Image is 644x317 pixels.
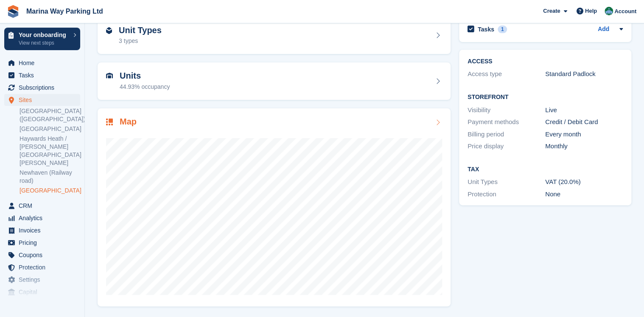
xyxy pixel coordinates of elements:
[120,71,170,81] h2: Units
[605,7,613,15] img: Paul Lewis
[545,142,623,151] div: Monthly
[20,187,80,195] a: [GEOGRAPHIC_DATA]
[120,117,137,127] h2: Map
[4,94,80,106] a: menu
[468,166,623,173] h2: Tax
[4,274,80,286] a: menu
[4,286,80,298] a: menu
[585,7,597,15] span: Help
[468,105,545,115] div: Visibility
[106,73,113,79] img: unit-icn-7be61d7bf1b0ce9d3e12c5938cc71ed9869f7b940bace4675aadf7bd6d80202e.svg
[98,62,451,100] a: Units 44.93% occupancy
[19,32,69,38] p: Your onboarding
[545,105,623,115] div: Live
[4,82,80,93] a: menu
[106,27,112,34] img: unit-type-icn-2b2737a686de81e16bb02015468b77c625bbabd49415b5ef34ead5e3b44a266d.svg
[19,200,70,212] span: CRM
[545,190,623,199] div: None
[468,69,545,79] div: Access type
[19,286,70,298] span: Capital
[598,25,609,34] a: Add
[468,190,545,199] div: Protection
[98,17,451,54] a: Unit Types 3 types
[545,177,623,187] div: VAT (20.0%)
[468,117,545,127] div: Payment methods
[19,82,70,93] span: Subscriptions
[468,177,545,187] div: Unit Types
[19,69,70,81] span: Tasks
[4,212,80,224] a: menu
[4,249,80,261] a: menu
[19,249,70,261] span: Coupons
[19,212,70,224] span: Analytics
[98,108,451,307] a: Map
[119,25,162,35] h2: Unit Types
[468,58,623,65] h2: ACCESS
[468,130,545,139] div: Billing period
[478,25,494,33] h2: Tasks
[19,237,70,249] span: Pricing
[19,261,70,273] span: Protection
[20,125,80,133] a: [GEOGRAPHIC_DATA]
[19,274,70,286] span: Settings
[4,200,80,212] a: menu
[106,119,113,125] img: map-icn-33ee37083ee616e46c38cad1a60f524a97daa1e2b2c8c0bc3eb3415660979fc1.svg
[545,117,623,127] div: Credit / Debit Card
[20,169,80,185] a: Newhaven (Railway road)
[468,94,623,101] h2: Storefront
[20,135,80,167] a: Haywards Heath / [PERSON_NAME][GEOGRAPHIC_DATA][PERSON_NAME]
[19,224,70,236] span: Invoices
[4,261,80,273] a: menu
[19,57,70,69] span: Home
[23,4,106,18] a: Marina Way Parking Ltd
[20,107,80,123] a: [GEOGRAPHIC_DATA] ([GEOGRAPHIC_DATA])
[19,39,69,47] p: View next steps
[4,69,80,81] a: menu
[545,69,623,79] div: Standard Padlock
[614,7,636,16] span: Account
[498,25,507,33] div: 1
[4,237,80,249] a: menu
[4,28,80,50] a: Your onboarding View next steps
[4,224,80,236] a: menu
[468,142,545,151] div: Price display
[19,94,70,106] span: Sites
[120,82,170,91] div: 44.93% occupancy
[7,5,20,18] img: stora-icon-8386f47178a22dfd0bd8f6a31ec36ba5ce8667c1dd55bd0f319d3a0aa187defe.svg
[543,7,560,15] span: Create
[4,57,80,69] a: menu
[545,130,623,139] div: Every month
[119,37,162,45] div: 3 types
